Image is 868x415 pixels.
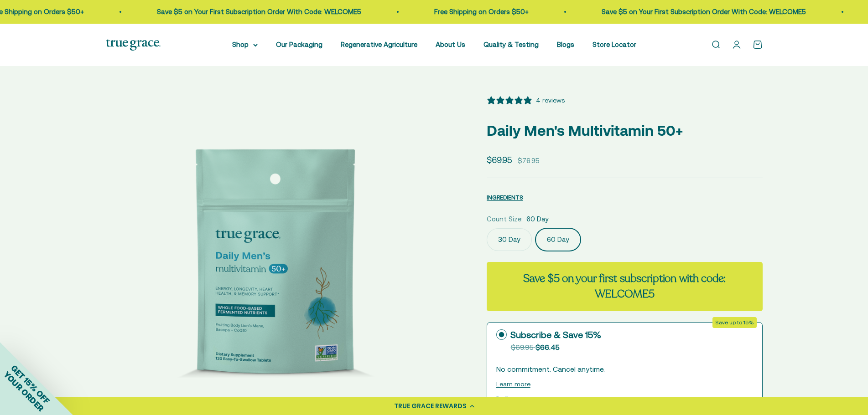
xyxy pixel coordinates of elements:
[487,95,565,105] button: 5 stars, 4 ratings
[276,41,322,48] a: Our Packaging
[379,8,474,15] a: Free Shipping on Orders $50+
[483,41,539,48] a: Quality & Testing
[394,401,467,411] div: TRUE GRACE REWARDS
[487,214,523,225] legend: Count Size:
[487,194,523,201] span: INGREDIENTS
[593,41,636,48] a: Store Locator
[102,6,307,17] p: Save $5 on Your First Subscription Order With Code: WELCOME5
[487,192,523,203] button: INGREDIENTS
[436,41,465,48] a: About Us
[232,39,258,50] summary: Shop
[9,363,52,405] span: GET 15% OFF
[341,41,417,48] a: Regenerative Agriculture
[547,6,751,17] p: Save $5 on Your First Subscription Order With Code: WELCOME5
[518,155,540,166] compare-at-price: $76.95
[536,95,565,105] div: 4 reviews
[526,214,549,225] span: 60 Day
[557,41,574,48] a: Blogs
[523,271,726,302] strong: Save $5 on your first subscription with code: WELCOME5
[2,369,46,413] span: YOUR ORDER
[487,153,512,167] sale-price: $69.95
[487,119,763,142] p: Daily Men's Multivitamin 50+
